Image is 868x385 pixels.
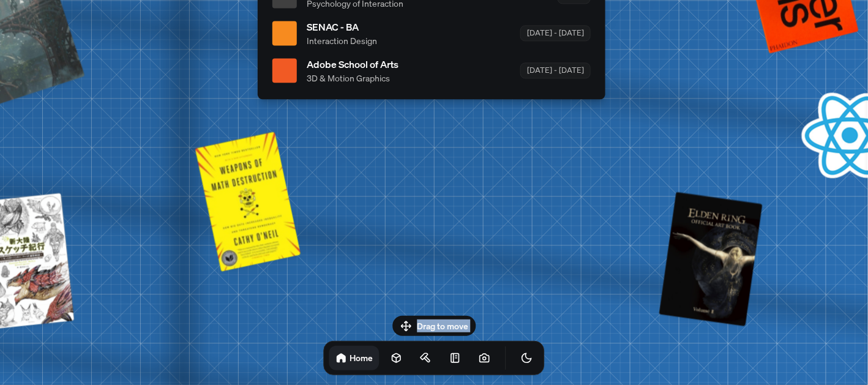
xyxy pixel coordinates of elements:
[329,346,380,370] a: Home
[515,346,539,370] button: Toggle Theme
[307,72,398,84] span: 3D & Motion Graphics
[520,63,591,78] div: [DATE] - [DATE]
[307,34,377,47] span: Interaction Design
[520,26,591,41] div: [DATE] - [DATE]
[307,20,377,34] span: SENAC - BA
[350,352,373,364] h1: Home
[307,57,398,72] span: Adobe School of Arts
